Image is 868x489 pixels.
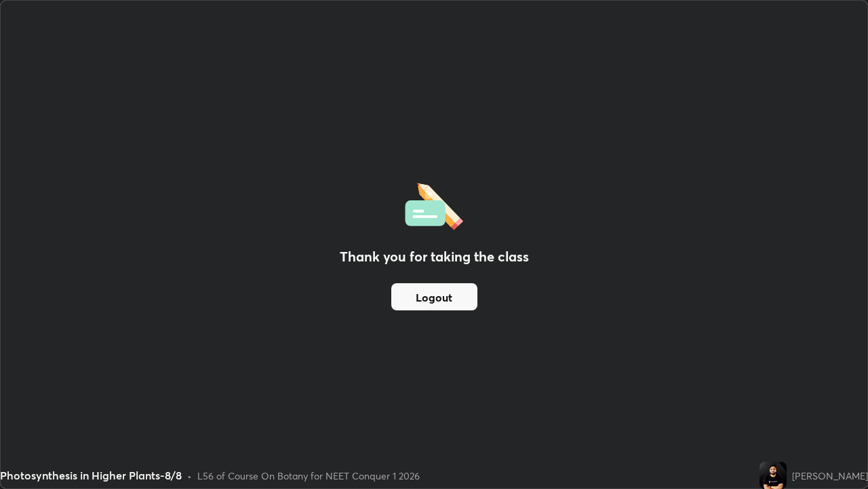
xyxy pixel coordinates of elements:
div: L56 of Course On Botany for NEET Conquer 1 2026 [197,469,420,483]
img: fa5fc362979349eaa8f013e5e62933dd.jpg [759,462,787,489]
h2: Thank you for taking the class [340,247,529,267]
div: [PERSON_NAME] [792,469,868,483]
img: offlineFeedback.1438e8b3.svg [405,179,463,230]
div: • [187,469,192,483]
button: Logout [391,283,477,310]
